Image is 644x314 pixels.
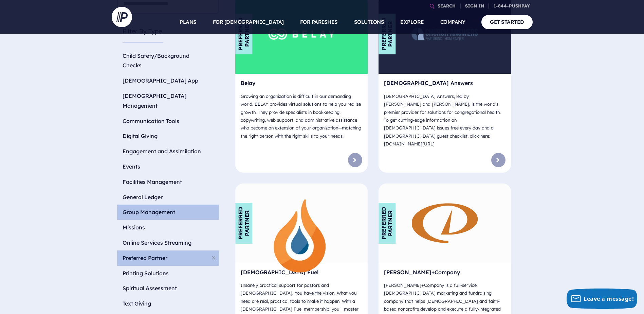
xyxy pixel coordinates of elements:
[117,159,219,174] li: Events
[481,15,533,29] a: GET STARTED
[268,29,334,39] img: Belay - Logo
[300,10,338,34] a: FOR PARISHES
[180,10,197,34] a: PLANS
[117,220,219,235] li: Missions
[411,203,478,243] img: Dunham+Company - Logo
[354,10,384,34] a: SOLUTIONS
[241,79,362,89] h6: Belay
[268,190,334,283] img: Church Fuel - Logo
[584,295,634,302] span: Leave a message!
[117,266,219,281] li: Printing Solutions
[117,128,219,144] li: Digital Giving
[117,48,219,73] li: Child Safety/Background Checks
[213,10,284,34] a: FOR [DEMOGRAPHIC_DATA]
[440,10,465,34] a: COMPANY
[117,296,219,311] li: Text Giving
[117,174,219,190] li: Facilities Management
[241,90,362,143] p: Growing an organization is difficult in our demanding world. BELAY provides virtual solutions to ...
[241,268,362,279] h6: [DEMOGRAPHIC_DATA] Fuel
[235,14,252,54] div: Preferred Partner
[117,73,219,88] li: [DEMOGRAPHIC_DATA] App
[117,144,219,159] li: Engagement and Assimilation
[117,250,219,266] li: Preferred Partner
[117,235,219,250] li: Online Services Streaming
[384,90,505,151] p: [DEMOGRAPHIC_DATA] Answers, led by [PERSON_NAME] and [PERSON_NAME], is the world’s premier provid...
[117,190,219,205] li: General Ledger
[400,10,424,34] a: EXPLORE
[384,79,505,89] h6: [DEMOGRAPHIC_DATA] Answers
[567,289,637,309] button: Leave a message!
[117,20,219,48] h5: Filter By Type
[235,203,252,244] div: Preferred Partner
[117,88,219,114] li: [DEMOGRAPHIC_DATA] Management
[117,205,219,220] li: Group Management
[117,114,219,129] li: Communication Tools
[384,268,505,279] h6: [PERSON_NAME]+Company
[411,28,478,40] img: Church Answers - Logo
[117,281,219,296] li: Spiritual Assessment
[379,203,395,244] div: Preferred Partner
[379,14,395,54] div: Preferred Partner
